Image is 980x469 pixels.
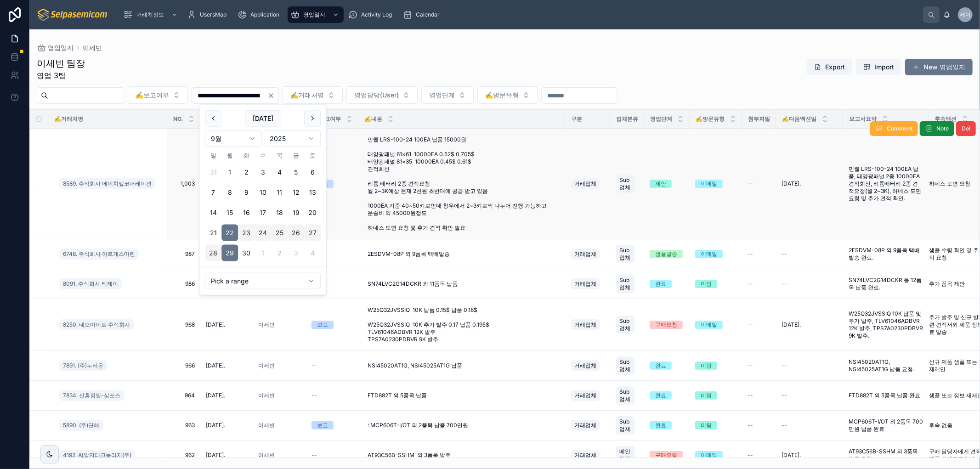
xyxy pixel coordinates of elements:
a: 메인업체 [616,444,639,466]
span: ✍️보고여부 [136,90,169,100]
span: [DATE]. [206,392,225,399]
span: [DATE]. [782,321,801,328]
div: scrollable content [116,5,923,25]
a: 거래업체 [571,317,605,332]
span: 964 [173,392,195,399]
span: 7834. 신흥정밀-삼포스 [63,392,120,399]
span: -- [748,321,753,328]
a: 이메일 [695,180,736,188]
span: Del [962,125,970,132]
a: Calendar [400,6,446,23]
span: [DATE]. [206,422,225,429]
a: -- [748,321,770,328]
div: 보고 [317,321,328,329]
span: -- [782,422,787,429]
div: 이메일 [701,250,717,258]
button: 2025년 8월 31일 일요일 [205,164,221,181]
a: 이세빈 [258,321,275,328]
span: 8250. 네오마이트 주식회사 [63,321,130,328]
a: FTD882T 외 5품목 납품 [364,388,560,403]
div: 미팅 [701,362,712,370]
button: 2025년 10월 3일 금요일 [288,245,304,261]
a: 영업일지 [37,43,74,52]
a: 986 [173,280,195,288]
span: 2ESDVM-08P 외 9품목 택배발송 [368,250,450,258]
a: 8091. 주식회사 티제이 [59,277,162,291]
a: 미팅 [695,391,736,400]
a: Sub업체 [616,355,639,377]
a: 구매요청 [650,451,684,459]
span: Sub업체 [619,418,631,433]
a: 이세빈 [258,362,275,369]
a: Sub업체 [616,243,639,265]
span: 거래업체 [574,452,596,459]
button: 2025년 9월 10일 수요일 [255,184,271,201]
a: 이메일 [695,321,736,329]
span: -- [748,280,753,288]
a: Sub업체 [616,273,639,295]
a: 7834. 신흥정밀-삼포스 [59,388,162,403]
span: 영업일지 [48,43,74,52]
a: AT93C56B-SSHM 외 3품목 발주 [364,448,560,463]
a: 미팅 [695,362,736,370]
a: 이메일 [695,250,736,258]
span: ✍️거래처명 [290,90,324,100]
span: Sub업체 [619,388,631,403]
a: 2ESDVM-08P 외 9품목 택배발송 [364,247,560,261]
button: Today, 2025년 9월 29일 월요일, selected [221,245,238,261]
a: 7891. (주)누리온 [59,360,107,371]
button: 2025년 9월 30일 화요일 [238,245,255,261]
a: W25Q32JVSSIQ 10K 납품 및 추가 발주, TLV61046ADBVR 12K 발주, TPS7A0230PDBVR 9K 발주. [849,310,923,339]
a: -- [312,280,353,288]
button: Clear [267,92,278,99]
div: 이메일 [701,321,717,329]
a: 963 [173,422,195,429]
a: 영업일지 [288,6,344,23]
a: Sub업체 [616,384,639,407]
a: -- [312,452,353,459]
a: 4192. 씨알지테크놀러지(주) [59,448,162,463]
a: [DATE]. [206,422,247,429]
a: [DATE]. [206,452,247,459]
a: 8091. 주식회사 티제이 [59,278,122,289]
span: 1,003 [173,180,195,187]
span: 2ESDVM-08P 외 9품목 택배 발송 완료. [849,247,923,261]
button: 2025년 9월 18일 목요일 [271,204,288,221]
span: 하네스 도면 요청 [929,180,970,187]
button: 2025년 9월 23일 화요일, selected [238,225,255,241]
button: 2025년 9월 19일 금요일 [288,204,304,221]
a: [DATE]. [782,180,838,187]
button: Del [956,121,976,136]
a: 5890. (주)단해 [59,420,103,431]
span: 세이 [960,11,971,18]
a: 7834. 신흥정밀-삼포스 [59,390,124,401]
a: -- [748,422,770,429]
a: 7891. (주)누리온 [59,358,162,373]
a: 거래업체 [571,388,605,403]
span: SN74LVC2G14DCKR 외 11품목 납품 [368,280,458,288]
button: 2025년 9월 22일 월요일, selected [221,225,238,241]
button: 2025년 9월 5일 금요일 [288,164,304,181]
span: Calendar [416,11,440,18]
a: 완료 [650,362,684,370]
button: Export [807,59,852,75]
span: 영업일지 [303,11,325,18]
span: 거래업체 [574,392,596,399]
button: 2025년 9월 7일 일요일 [205,184,221,201]
span: MCP606T-I/OT 외 2품목 700만원 납품 완료 [849,418,923,433]
button: 2025년 10월 4일 토요일 [304,245,321,261]
a: -- [782,362,838,369]
a: -- [748,362,770,369]
span: ✍️방문유형 [485,90,519,100]
a: 미팅 [695,421,736,429]
a: 보고 [312,180,353,188]
span: -- [312,392,317,399]
a: 샘플발송 [650,250,684,258]
span: 거래업체 [574,321,596,328]
button: Select Button [477,86,538,104]
div: 이메일 [701,451,717,459]
div: 제안 [655,180,666,188]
